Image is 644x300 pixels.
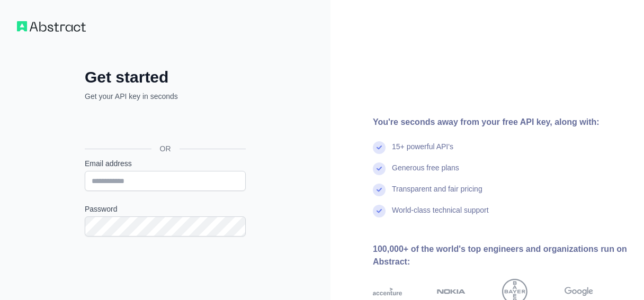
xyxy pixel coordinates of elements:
[85,68,246,87] h2: Get started
[392,184,482,205] div: Transparent and fair pricing
[373,205,386,217] img: check mark
[373,162,386,175] img: check mark
[85,249,246,290] iframe: reCAPTCHA
[79,113,249,137] iframe: Sign in with Google Button
[151,143,180,154] span: OR
[392,205,489,226] div: World-class technical support
[373,243,627,268] div: 100,000+ of the world's top engineers and organizations run on Abstract:
[392,141,453,162] div: 15+ powerful API's
[392,162,459,184] div: Generous free plans
[85,91,246,102] p: Get your API key in seconds
[373,141,386,154] img: check mark
[373,184,386,196] img: check mark
[373,116,627,129] div: You're seconds away from your free API key, along with:
[85,204,246,214] label: Password
[17,21,86,32] img: Workflow
[85,158,246,169] label: Email address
